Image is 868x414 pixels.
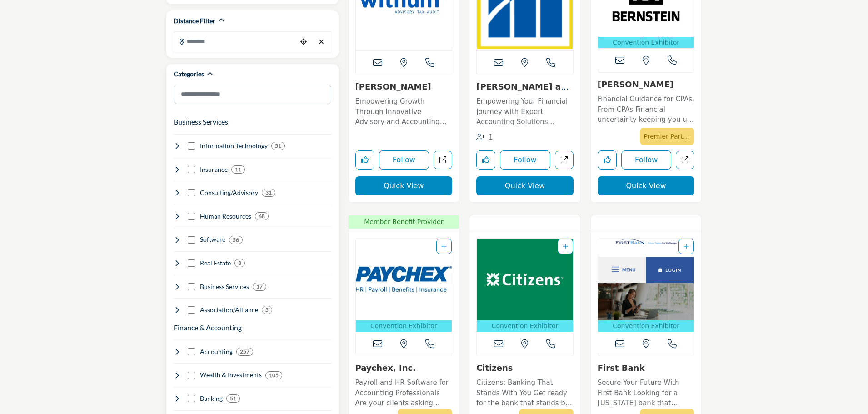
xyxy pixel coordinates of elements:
[265,190,272,196] b: 31
[598,239,694,320] img: First Bank
[200,188,258,197] h4: Consulting/Advisory: Business consulting, mergers & acquisitions, growth strategies
[233,237,239,243] b: 56
[174,322,242,333] button: Finance & Accounting
[356,239,452,320] img: Paychex, Inc.
[188,372,195,379] input: Select Wealth & Investments checkbox
[231,165,245,174] div: 11 Results For Insurance
[379,150,429,170] button: Follow
[200,394,223,403] h4: Banking: Banking, lending. merchant services
[275,143,281,149] b: 51
[174,16,215,25] h2: Distance Filter
[477,239,573,320] img: Citizens
[256,284,263,290] b: 17
[621,150,672,170] button: Follow
[188,306,195,314] input: Select Association/Alliance checkbox
[476,94,574,127] a: Empowering Your Financial Journey with Expert Accounting Solutions Specializing in accounting ser...
[598,363,695,373] h3: First Bank
[188,395,195,402] input: Select Banking checkbox
[230,395,236,402] b: 51
[598,378,695,409] p: Secure Your Future With First Bank Looking for a [US_STATE] bank that understands the unique need...
[174,85,331,104] input: Search Category
[269,372,279,379] b: 105
[598,80,673,89] a: [PERSON_NAME]
[297,32,310,52] div: Choose your current location
[598,94,695,125] p: Financial Guidance for CPAs, From CPAs Financial uncertainty keeping you up at night? [PERSON_NAM...
[598,363,645,373] a: First Bank
[644,130,691,143] p: Premier Partner
[174,116,228,127] button: Business Services
[200,370,262,379] h4: Wealth & Investments: Wealth management, retirement planning, investing strategies
[355,363,453,373] h3: Paychex, Inc.
[598,80,695,90] h3: Bernstein
[563,243,568,250] a: Add To List
[355,363,416,373] a: Paychex, Inc.
[358,321,450,331] p: Convention Exhibitor
[476,363,513,373] a: Citizens
[200,235,225,244] h4: Software: Accounting sotware, tax software, workflow, etc.
[351,217,457,227] span: Member Benefit Provider
[265,307,269,313] b: 5
[489,133,493,141] span: 1
[174,32,297,50] input: Search Location
[240,349,249,355] b: 257
[188,166,195,173] input: Select Insurance checkbox
[355,150,374,170] button: Like listing
[229,236,243,244] div: 56 Results For Software
[598,176,695,195] button: Quick View
[188,236,195,244] input: Select Software checkbox
[259,213,265,219] b: 68
[356,239,452,332] a: Open Listing in new tab
[600,321,693,331] p: Convention Exhibitor
[236,348,253,356] div: 257 Results For Accounting
[598,150,617,170] button: Like listing
[188,189,195,196] input: Select Consulting/Advisory checkbox
[265,371,282,379] div: 105 Results For Wealth & Investments
[500,150,550,170] button: Follow
[200,141,268,150] h4: Information Technology: Software, cloud services, data management, analytics, automation
[255,212,269,220] div: 68 Results For Human Resources
[479,321,571,331] p: Convention Exhibitor
[476,96,574,127] p: Empowering Your Financial Journey with Expert Accounting Solutions Specializing in accounting ser...
[598,375,695,409] a: Secure Your Future With First Bank Looking for a [US_STATE] bank that understands the unique need...
[262,306,272,314] div: 5 Results For Association/Alliance
[355,176,453,195] button: Quick View
[476,150,495,170] button: Like listing
[355,82,453,92] h3: Withum
[188,142,195,150] input: Select Information Technology checkbox
[441,243,447,250] a: Add To List
[434,151,452,170] a: Open withum in new tab
[355,82,431,91] a: [PERSON_NAME]
[200,259,231,268] h4: Real Estate: Commercial real estate, office space, property management, home loans
[188,283,195,290] input: Select Business Services checkbox
[355,378,453,409] p: Payroll and HR Software for Accounting Professionals Are your clients asking more questions about...
[476,375,574,409] a: Citizens: Banking That Stands With You Get ready for the bank that stands by you through life's m...
[200,347,233,356] h4: Accounting: Financial statements, bookkeeping, auditing
[262,189,275,197] div: 31 Results For Consulting/Advisory
[476,82,572,101] a: [PERSON_NAME] and Company, ...
[226,394,240,403] div: 51 Results For Banking
[253,283,266,291] div: 17 Results For Business Services
[315,32,329,52] div: Clear search location
[174,70,204,79] h2: Categories
[476,378,574,409] p: Citizens: Banking That Stands With You Get ready for the bank that stands by you through life's m...
[676,151,694,170] a: Open bernstein in new tab
[355,96,453,127] p: Empowering Growth Through Innovative Advisory and Accounting Solutions This forward-thinking, tec...
[188,213,195,220] input: Select Human Resources checkbox
[683,243,689,250] a: Add To List
[200,305,258,314] h4: Association/Alliance: Membership/trade associations and CPA firm alliances
[598,92,695,125] a: Financial Guidance for CPAs, From CPAs Financial uncertainty keeping you up at night? [PERSON_NAM...
[476,132,493,143] div: Followers
[200,282,249,291] h4: Business Services: Office supplies, software, tech support, communications, travel
[600,38,693,47] p: Convention Exhibitor
[200,212,251,221] h4: Human Resources: Payroll, benefits, HR consulting, talent acquisition, training
[476,176,574,195] button: Quick View
[476,363,574,373] h3: Citizens
[234,259,245,267] div: 3 Results For Real Estate
[476,82,574,92] h3: Magone and Company, PC
[355,375,453,409] a: Payroll and HR Software for Accounting Professionals Are your clients asking more questions about...
[188,259,195,267] input: Select Real Estate checkbox
[271,142,285,150] div: 51 Results For Information Technology
[238,260,241,266] b: 3
[235,166,241,173] b: 11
